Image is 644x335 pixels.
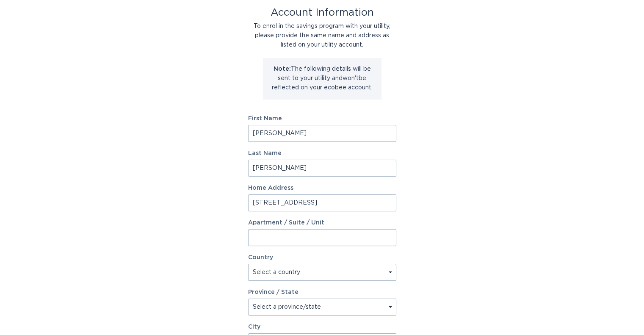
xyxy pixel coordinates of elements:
label: First Name [248,116,396,122]
p: The following details will be sent to your utility and won't be reflected on your ecobee account. [269,64,375,92]
label: Home Address [248,185,396,191]
div: Account Information [248,8,396,17]
label: Last Name [248,150,396,156]
label: Country [248,255,273,260]
label: Apartment / Suite / Unit [248,220,396,226]
div: To enrol in the savings program with your utility, please provide the same name and address as li... [248,22,396,50]
label: Province / State [248,289,299,295]
strong: Note: [274,66,291,72]
label: City [248,324,396,330]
